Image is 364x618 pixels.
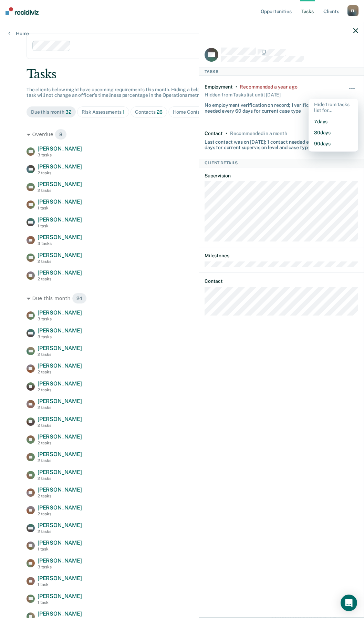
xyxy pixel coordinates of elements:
span: [PERSON_NAME] [38,593,82,599]
div: • [226,131,227,136]
div: Last contact was on [DATE]; 1 contact needed every 30 days for current supervision level and case... [205,136,333,151]
div: Tasks [199,68,364,76]
div: 2 tasks [38,494,82,498]
div: 2 tasks [38,529,82,534]
span: [PERSON_NAME] [38,610,82,617]
span: 26 [157,109,163,115]
span: [PERSON_NAME] [38,522,82,528]
span: [PERSON_NAME] [38,575,82,581]
div: Due this month [31,109,71,115]
div: Overdue [27,129,337,140]
span: [PERSON_NAME] [38,539,82,546]
span: [PERSON_NAME] [38,327,82,334]
span: [PERSON_NAME] [38,504,82,511]
div: 2 tasks [38,405,82,410]
div: 1 task [38,582,82,587]
div: Hidden from Tasks list until [DATE] [205,90,281,100]
dt: Contact [205,278,358,284]
dt: Supervision [205,173,358,179]
button: 7 days [309,116,358,127]
div: 2 tasks [38,423,82,428]
div: 3 tasks [38,317,82,321]
span: [PERSON_NAME] [38,416,82,422]
span: [PERSON_NAME] [38,557,82,564]
span: [PERSON_NAME] [38,486,82,493]
span: [PERSON_NAME] [38,433,82,440]
div: Contacts [135,109,163,115]
div: Home Contacts [173,109,212,115]
div: 1 task [38,600,82,605]
button: 90 days [309,138,358,149]
div: 2 tasks [38,512,82,516]
span: [PERSON_NAME] [38,451,82,457]
div: Client Details [199,159,364,167]
div: 3 tasks [38,565,82,569]
span: [PERSON_NAME] [38,145,82,152]
span: [PERSON_NAME] [38,309,82,316]
div: 2 tasks [38,370,82,374]
img: Recidiviz [6,7,39,15]
div: 2 tasks [38,352,82,357]
button: 30 days [309,127,358,138]
span: 24 [72,293,87,304]
span: 1 [123,109,125,115]
span: [PERSON_NAME] [38,163,82,170]
div: • [236,84,237,90]
div: No employment verification on record; 1 verification needed every 60 days for current case type [205,100,333,114]
div: 2 tasks [38,188,82,193]
div: 1 task [38,206,82,210]
div: 2 tasks [38,388,82,392]
div: Tasks [27,67,337,81]
span: [PERSON_NAME] [38,380,82,387]
div: 3 tasks [38,334,82,339]
div: 2 tasks [38,171,82,175]
span: [PERSON_NAME] [38,234,82,240]
span: [PERSON_NAME] [38,345,82,351]
span: [PERSON_NAME] [38,398,82,404]
div: Employment [205,84,233,90]
div: 2 tasks [38,441,82,445]
div: 1 task [38,224,82,228]
span: [PERSON_NAME] [38,469,82,475]
span: The clients below might have upcoming requirements this month. Hiding a below task will not chang... [27,87,207,98]
dt: Milestones [205,253,358,259]
span: [PERSON_NAME] [38,252,82,258]
span: [PERSON_NAME] [38,198,82,205]
div: 1 task [38,547,82,552]
div: 2 tasks [38,458,82,463]
span: 8 [55,129,67,140]
div: Recommended in a month [230,131,287,136]
div: F L [347,5,358,16]
div: Recommended a year ago [240,84,297,90]
a: Home [8,30,29,37]
span: 32 [65,109,71,115]
div: 3 tasks [38,241,82,246]
span: [PERSON_NAME] [38,216,82,223]
span: [PERSON_NAME] [38,269,82,276]
span: [PERSON_NAME] [38,362,82,369]
div: Risk Assessments [82,109,125,115]
div: Due this month [27,293,337,304]
div: 2 tasks [38,476,82,481]
div: Contact [205,131,223,136]
div: 3 tasks [38,153,82,157]
div: Hide from tasks list for... [309,99,358,116]
span: [PERSON_NAME] [38,181,82,187]
div: 2 tasks [38,259,82,264]
div: Open Intercom Messenger [341,595,357,611]
div: 2 tasks [38,277,82,281]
